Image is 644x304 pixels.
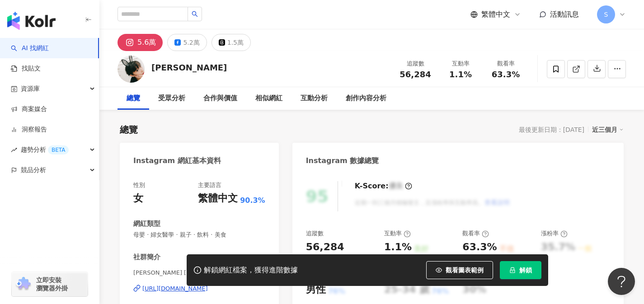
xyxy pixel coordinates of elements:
[462,229,489,238] div: 觀看率
[158,93,185,104] div: 受眾分析
[11,64,41,73] a: 找貼文
[227,36,244,49] div: 1.5萬
[489,59,523,68] div: 觀看率
[36,276,68,292] span: 立即安裝 瀏覽器外掛
[11,125,47,134] a: 洞察報告
[21,79,40,99] span: 資源庫
[133,219,160,229] div: 網紅類型
[400,70,431,79] span: 56,284
[449,70,472,79] span: 1.1%
[604,9,608,19] span: S
[443,59,478,68] div: 互動率
[142,285,208,293] div: [URL][DOMAIN_NAME]
[137,36,156,49] div: 5.6萬
[151,62,227,73] div: [PERSON_NAME]
[127,93,140,104] div: 總覽
[133,156,221,166] div: Instagram 網紅基本資料
[198,181,221,189] div: 主要語言
[48,145,69,154] div: BETA
[550,10,579,19] span: 活動訊息
[203,93,237,104] div: 合作與價值
[306,240,344,254] div: 56,284
[21,160,46,180] span: 競品分析
[398,59,432,68] div: 追蹤數
[355,181,412,191] div: K-Score :
[12,272,88,296] a: chrome extension立即安裝 瀏覽器外掛
[133,231,265,239] span: 母嬰 · 婦女醫學 · 親子 · 飲料 · 美食
[519,126,584,133] div: 最後更新日期：[DATE]
[183,36,199,49] div: 5.2萬
[509,267,516,273] span: lock
[462,240,497,254] div: 63.3%
[346,93,386,104] div: 創作內容分析
[133,253,160,262] div: 社群簡介
[255,93,282,104] div: 相似網紅
[133,285,265,293] a: [URL][DOMAIN_NAME]
[118,56,145,83] img: KOL Avatar
[500,261,541,279] button: 解鎖
[446,267,484,274] span: 觀看圖表範例
[492,70,520,79] span: 63.3%
[426,261,493,279] button: 觀看圖表範例
[11,105,47,114] a: 商案媒合
[384,229,411,238] div: 互動率
[11,44,49,53] a: searchAI 找網紅
[592,124,624,136] div: 近三個月
[306,283,326,297] div: 男性
[204,266,298,275] div: 解鎖網紅檔案，獲得進階數據
[306,229,324,238] div: 追蹤數
[301,93,328,104] div: 互動分析
[14,277,32,291] img: chrome extension
[167,34,207,51] button: 5.2萬
[192,11,198,17] span: search
[541,229,568,238] div: 漲粉率
[118,34,163,51] button: 5.6萬
[519,267,532,274] span: 解鎖
[11,147,17,153] span: rise
[198,192,238,206] div: 繁體中文
[120,123,138,136] div: 總覽
[7,12,56,30] img: logo
[133,181,145,189] div: 性別
[306,156,379,166] div: Instagram 數據總覽
[21,140,69,160] span: 趨勢分析
[384,240,412,254] div: 1.1%
[240,196,265,206] span: 90.3%
[212,34,251,51] button: 1.5萬
[481,9,510,19] span: 繁體中文
[133,192,143,206] div: 女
